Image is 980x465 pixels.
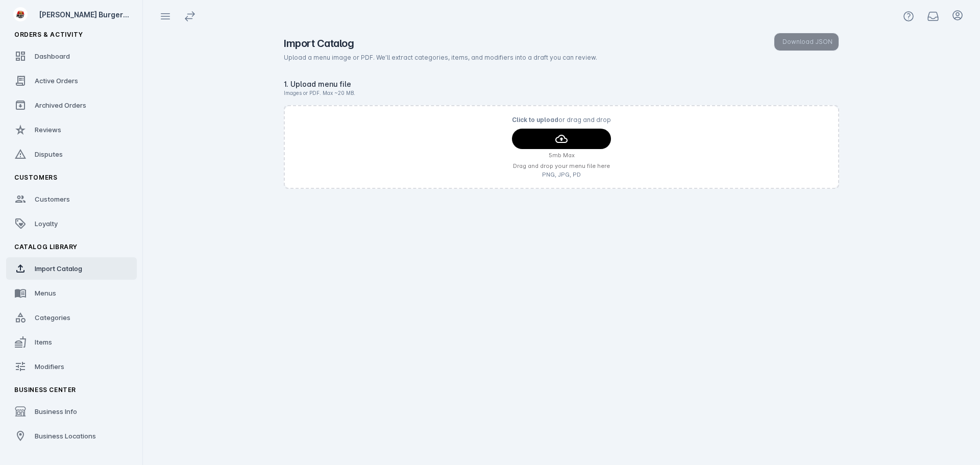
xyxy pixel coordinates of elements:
[35,338,52,346] span: Items
[6,118,137,141] a: Reviews
[6,94,137,116] a: Archived Orders
[774,33,839,51] button: Download JSON
[35,219,58,228] span: Loyalty
[35,313,70,322] span: Categories
[35,126,61,134] span: Reviews
[512,151,611,160] small: 5mb Max
[6,257,137,280] a: Import Catalog
[14,386,76,394] span: Business Center
[284,89,355,97] p: Images or PDF. Max ~20 MB.
[512,116,558,124] span: Click to upload
[284,53,839,62] p: Upload a menu image or PDF. We’ll extract categories, items, and modifiers into a draft you can r...
[6,355,137,378] a: Modifiers
[512,162,611,170] small: Drag and drop your menu file here
[35,289,56,297] span: Menus
[35,407,77,415] span: Business Info
[6,425,137,447] a: Business Locations
[6,143,137,165] a: Disputes
[35,150,63,158] span: Disputes
[6,212,137,235] a: Loyalty
[512,115,611,125] p: or drag and drop
[35,432,96,440] span: Business Locations
[284,79,355,89] h2: 1. Upload menu file
[14,31,83,38] span: Orders & Activity
[39,9,133,20] div: [PERSON_NAME] Burger Bar
[284,36,354,51] h1: Import Catalog
[6,306,137,329] a: Categories
[35,101,86,109] span: Archived Orders
[6,69,137,92] a: Active Orders
[35,195,70,203] span: Customers
[35,362,64,371] span: Modifiers
[6,282,137,304] a: Menus
[14,243,78,251] span: Catalog Library
[6,45,137,67] a: Dashboard
[6,188,137,210] a: Customers
[512,170,611,179] small: PNG, JPG, PD
[512,129,611,149] button: continue
[6,400,137,423] a: Business Info
[35,52,70,60] span: Dashboard
[35,264,82,273] span: Import Catalog
[782,37,832,46] span: Download JSON
[6,331,137,353] a: Items
[35,77,78,85] span: Active Orders
[14,174,57,181] span: Customers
